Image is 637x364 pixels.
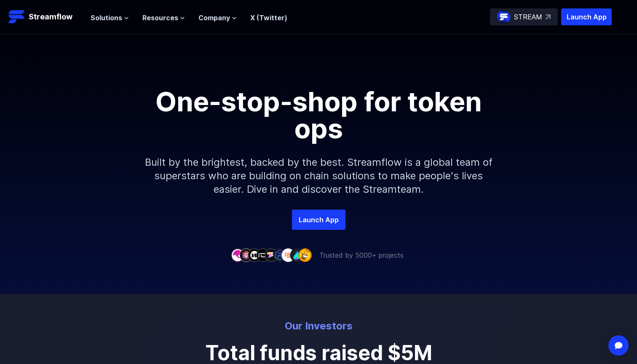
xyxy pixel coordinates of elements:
[248,248,261,262] img: company-3
[239,248,253,262] img: company-2
[129,88,508,142] h1: One-stop-shop for token ops
[490,8,558,25] a: STREAM
[29,11,72,23] p: Streamflow
[265,248,278,262] img: company-5
[546,14,551,19] img: top-right-arrow.svg
[142,13,178,23] span: Resources
[8,8,82,25] a: Streamflow
[91,13,122,23] span: Solutions
[514,12,542,22] p: STREAM
[137,142,500,210] p: Built by the brightest, backed by the best. Streamflow is a global team of superstars who are bui...
[298,248,312,262] img: company-9
[8,8,25,25] img: Streamflow Logo
[250,13,287,22] a: X (Twitter)
[290,248,303,262] img: company-8
[256,248,270,262] img: company-4
[231,248,244,262] img: company-1
[497,10,511,24] img: streamflow-logo-circle.png
[198,13,230,23] span: Company
[292,210,345,230] a: Launch App
[273,248,286,262] img: company-6
[198,13,237,23] button: Company
[281,248,295,262] img: company-7
[608,335,629,356] div: Open Intercom Messenger
[142,13,185,23] button: Resources
[91,13,129,23] button: Solutions
[319,250,404,260] p: Trusted by 5000+ projects
[561,8,612,25] button: Launch App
